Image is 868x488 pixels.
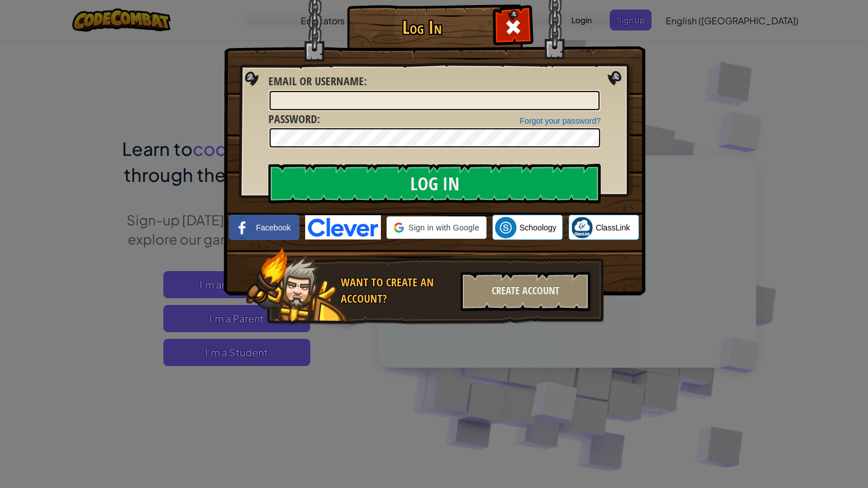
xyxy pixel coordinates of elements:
[520,116,601,125] a: Forgot your password?
[409,222,479,233] span: Sign in with Google
[268,73,364,89] span: Email or Username
[571,217,593,238] img: classlink-logo-small.png
[305,215,381,239] img: clever-logo-blue.png
[596,222,630,233] span: ClassLink
[519,222,556,233] span: Schoology
[341,274,454,307] div: Want to create an account?
[268,73,367,90] label: :
[350,18,494,37] h1: Log In
[268,111,320,128] label: :
[461,272,591,311] div: Create Account
[268,164,601,203] input: Log In
[232,217,253,238] img: facebook_small.png
[387,216,487,239] div: Sign in with Google
[495,217,517,238] img: schoology.png
[268,111,317,127] span: Password
[256,222,290,233] span: Facebook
